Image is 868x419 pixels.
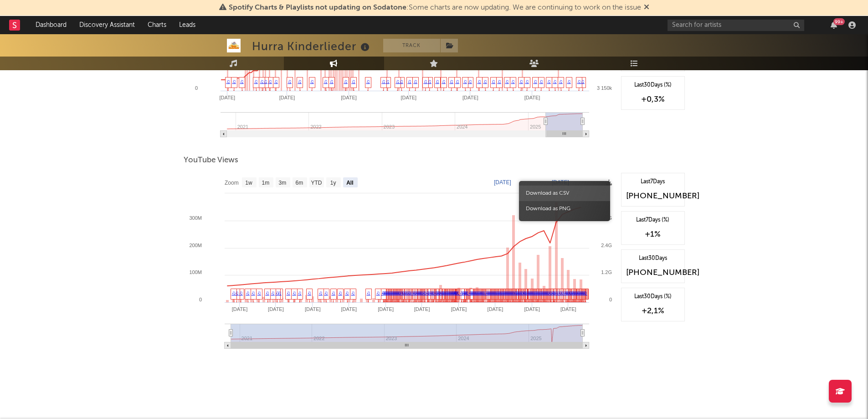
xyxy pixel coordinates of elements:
a: ♫ [430,290,433,295]
a: ♫ [489,290,493,295]
a: ♫ [226,78,230,84]
a: ♫ [345,290,349,295]
a: ♫ [437,290,440,295]
a: Charts [141,16,173,34]
a: ♫ [449,290,452,295]
a: ♫ [539,78,543,84]
a: ♫ [398,290,402,295]
a: ♫ [542,290,545,295]
a: ♫ [344,78,348,84]
a: ♫ [450,78,453,84]
a: ♫ [483,78,487,84]
a: ♫ [484,290,488,295]
a: ♫ [434,290,437,295]
a: ♫ [324,78,328,84]
a: ♫ [527,290,531,295]
a: ♫ [532,290,535,295]
a: ♫ [487,290,490,295]
a: ♫ [512,290,516,295]
a: ♫ [428,290,431,295]
a: ♫ [469,290,473,295]
a: ♫ [431,290,435,295]
a: ♫ [497,290,501,295]
a: ♫ [403,290,406,295]
a: ♫ [523,290,526,295]
a: ♫ [400,78,403,84]
a: ♫ [466,290,469,295]
a: ♫ [538,290,541,295]
a: ♫ [352,78,355,84]
a: ♫ [420,290,423,295]
a: ♫ [392,290,395,295]
a: ♫ [446,290,450,295]
a: ♫ [551,290,555,295]
a: ♫ [509,290,513,295]
a: ♫ [442,78,446,84]
a: ♫ [541,290,545,295]
a: ♫ [435,290,438,295]
a: ♫ [511,290,514,295]
a: ♫ [500,290,503,295]
a: ♫ [239,290,243,295]
a: ♫ [465,290,468,295]
a: ♫ [435,290,439,295]
a: ♫ [543,290,547,295]
a: ♫ [408,78,411,84]
a: ♫ [429,290,433,295]
a: ♫ [451,290,454,295]
a: ♫ [478,290,482,295]
a: ♫ [456,78,459,84]
a: ♫ [417,290,421,295]
a: ♫ [412,290,416,295]
a: ♫ [555,290,559,295]
a: ♫ [418,290,422,295]
a: ♫ [274,78,278,84]
a: ♫ [463,290,467,295]
a: ♫ [389,290,392,295]
a: ♫ [437,290,441,295]
div: 99 + [833,18,845,25]
a: ♫ [488,290,492,295]
a: ♫ [441,290,444,295]
a: ♫ [473,290,477,295]
a: ♫ [411,290,415,295]
a: ♫ [508,290,511,295]
a: ♫ [530,290,534,295]
a: ♫ [499,290,503,295]
a: ♫ [555,290,558,295]
a: ♫ [460,290,464,295]
a: ♫ [526,290,529,295]
a: ♫ [519,290,523,295]
a: ♫ [472,290,475,295]
a: ♫ [232,78,236,84]
a: ♫ [443,290,447,295]
a: ♫ [510,290,514,295]
a: ♫ [487,290,491,295]
a: ♫ [426,290,430,295]
a: ♫ [518,290,522,295]
a: ♫ [558,290,562,295]
a: ♫ [470,290,474,295]
a: ♫ [530,290,534,295]
a: ♫ [268,78,272,84]
a: ♫ [477,290,480,295]
a: ♫ [382,78,385,84]
a: ♫ [418,290,421,295]
a: ♫ [390,290,394,295]
a: ♫ [474,290,478,295]
a: ♫ [260,78,264,84]
a: ♫ [481,290,484,295]
a: ♫ [389,290,393,295]
a: ♫ [395,290,399,295]
a: ♫ [535,290,539,295]
a: ♫ [519,290,523,295]
a: ♫ [491,290,494,295]
a: ♫ [462,290,466,295]
a: ♫ [521,290,524,295]
a: ♫ [419,290,423,295]
a: ♫ [543,290,546,295]
a: ♫ [408,290,412,295]
a: ♫ [507,290,510,295]
a: ♫ [553,78,557,84]
a: ♫ [524,290,528,295]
